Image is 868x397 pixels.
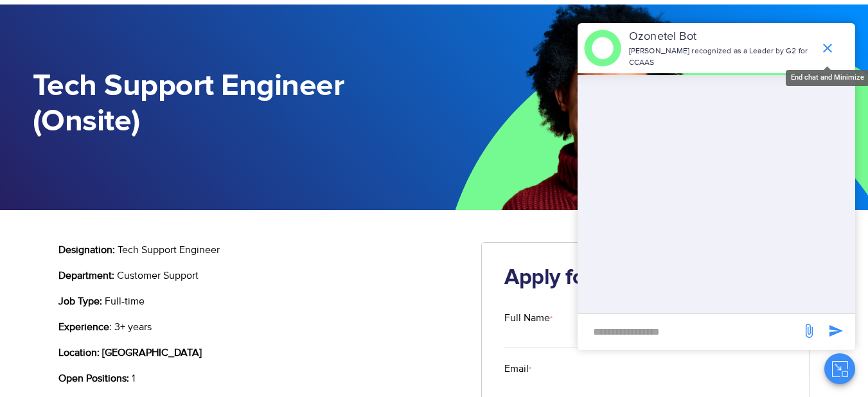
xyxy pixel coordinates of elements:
label: Full Name [504,310,787,326]
h2: Apply for this position [504,265,787,291]
p: [PERSON_NAME] recognized as a Leader by G2 for CCAAS [629,46,813,69]
b: Job Type [58,295,100,308]
label: Email [504,361,787,376]
span: send message [823,318,849,344]
img: header [584,30,621,67]
span: Tech Support Engineer [118,243,220,256]
b: : [100,295,102,308]
h1: Tech Support Engineer (Onsite) [33,69,434,139]
b: Open Positions: [58,372,129,385]
span: Customer Support [117,269,199,282]
span: send message [796,318,822,344]
span: 1 [132,372,135,385]
span: : [109,321,112,333]
div: new-msg-input [584,321,795,344]
button: Close chat [824,353,855,384]
span: Full-time [105,295,145,308]
span: end chat or minimize [815,35,840,61]
b: Designation: [58,243,115,256]
p: Ozonetel Bot [629,28,813,46]
span: 3+ years [114,321,152,333]
b: Experience [58,321,109,333]
b: Location: [GEOGRAPHIC_DATA] [58,346,202,359]
b: Department: [58,269,114,282]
